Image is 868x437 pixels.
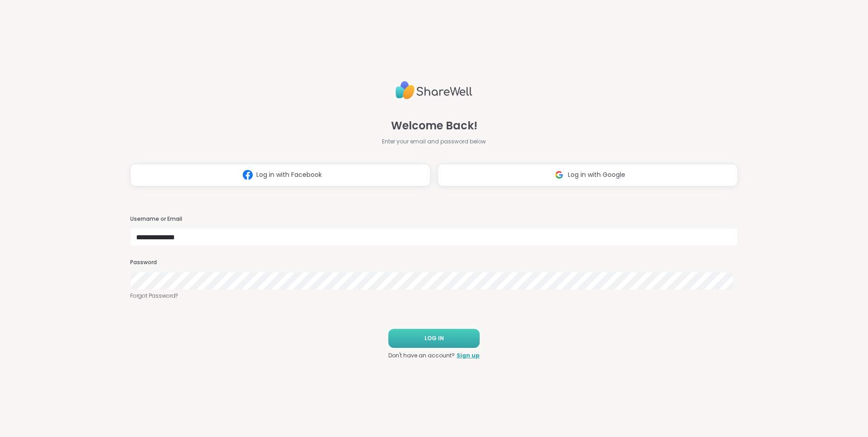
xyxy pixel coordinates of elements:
[256,170,322,180] span: Log in with Facebook
[396,77,472,103] img: ShareWell Logo
[391,118,477,134] span: Welcome Back!
[130,215,738,223] h3: Username or Email
[425,334,444,342] span: LOG IN
[130,259,738,266] h3: Password
[457,351,480,360] a: Sign up
[382,138,486,146] span: Enter your email and password below
[130,292,738,300] a: Forgot Password?
[130,164,430,186] button: Log in with Facebook
[388,351,455,360] span: Don't have an account?
[551,166,568,183] img: ShareWell Logomark
[568,170,625,180] span: Log in with Google
[239,166,256,183] img: ShareWell Logomark
[388,329,480,348] button: LOG IN
[438,164,738,186] button: Log in with Google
